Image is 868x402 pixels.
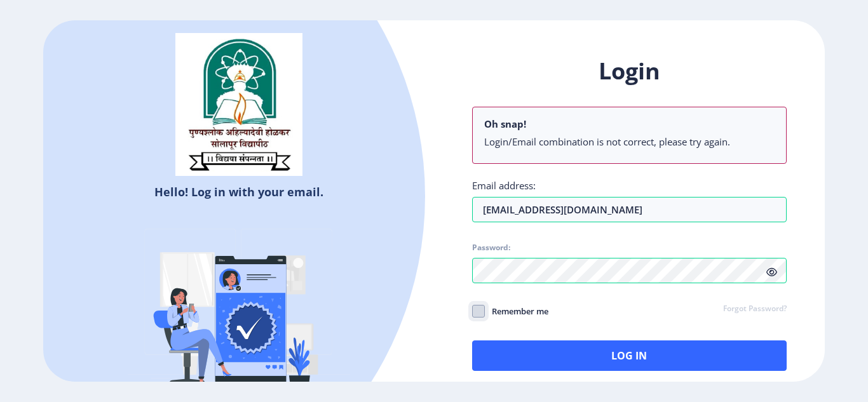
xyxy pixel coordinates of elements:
h1: Login [472,56,787,86]
label: Password: [472,243,510,253]
li: Login/Email combination is not correct, please try again. [484,135,775,148]
input: Email address [472,197,787,222]
a: Forgot Password? [723,304,787,315]
img: sulogo.png [175,33,302,177]
span: Remember me [485,304,548,319]
button: Log In [472,340,787,371]
label: Email address: [472,179,536,192]
b: Oh snap! [484,117,526,130]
